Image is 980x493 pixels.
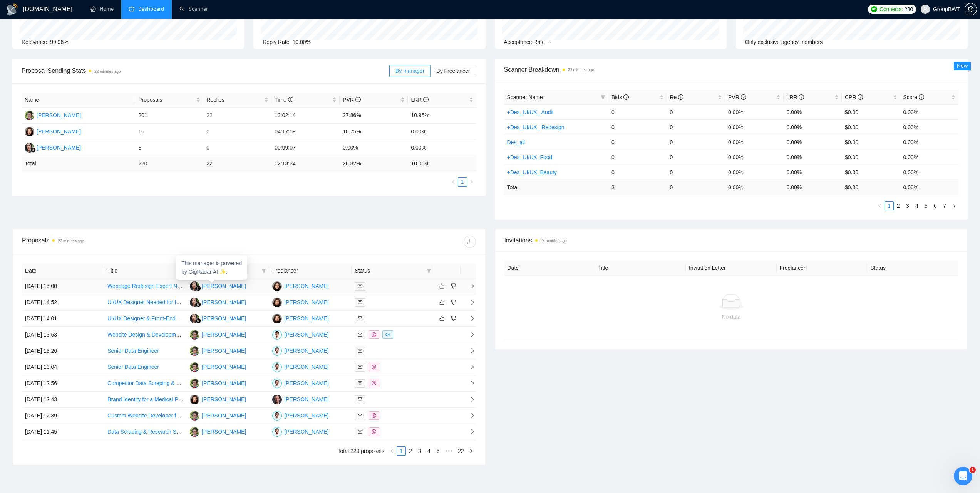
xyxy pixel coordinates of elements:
button: right [949,201,958,210]
td: 0 [608,119,667,135]
time: 22 minutes ago [94,69,121,74]
span: -- [548,39,551,45]
img: SK [272,314,282,323]
td: $0.00 [842,135,900,150]
td: 26.82 % [340,156,408,171]
span: mail [358,348,362,353]
a: AS[PERSON_NAME] [190,363,246,370]
a: AS[PERSON_NAME] [25,112,81,118]
th: Title [104,263,187,278]
a: SN[PERSON_NAME] [190,315,246,321]
span: Reply Rate [263,39,289,45]
span: user [923,7,928,12]
a: AY[PERSON_NAME] [272,428,328,434]
a: AS[PERSON_NAME] [190,347,246,353]
button: right [467,446,476,456]
button: setting [965,3,977,15]
span: right [469,449,474,453]
span: info-circle [741,94,746,100]
img: gigradar-bm.png [30,147,36,153]
span: 10.00% [293,39,311,45]
span: info-circle [623,94,629,100]
li: 22 [455,446,467,456]
li: 2 [406,446,415,456]
a: 7 [940,202,949,210]
span: ••• [443,446,455,456]
a: DN[PERSON_NAME] [272,331,328,337]
td: 0 [667,150,725,165]
img: AS [190,411,199,421]
span: dislike [451,315,456,321]
img: SK [190,395,199,404]
span: Bids [611,94,629,100]
img: SN [190,281,199,291]
span: dislike [451,283,456,289]
img: AS [190,379,199,388]
img: AY [272,362,282,372]
td: UI/UX Designer Needed for Integration Cards and Visuals [104,294,187,311]
button: like [437,298,447,307]
span: CPR [845,94,863,100]
td: 0.00 % [900,180,959,195]
span: info-circle [858,94,863,100]
th: Proposals [135,93,203,108]
span: like [439,283,445,289]
img: VZ [272,395,282,404]
a: 2 [406,447,415,455]
li: Previous Page [449,177,458,187]
span: left [878,204,882,208]
button: dislike [449,298,458,307]
span: Time [275,97,293,103]
a: Data Scraping & Research Specialist (Physician Practices in [US_STATE]) [107,429,285,435]
div: [PERSON_NAME] [202,411,246,420]
a: SN[PERSON_NAME] [190,283,246,289]
span: Proposal Sending Stats [22,66,389,76]
span: Acceptance Rate [504,39,545,45]
a: UI/UX Designer Needed for Integration Cards and Visuals [107,299,245,305]
span: mail [358,332,362,337]
td: 0.00% [784,104,842,119]
a: 6 [931,202,940,210]
td: UI/UX Designer & Front-End Developer for Fintech Startup [104,311,187,327]
img: SN [190,298,199,307]
td: 13:02:14 [271,108,340,124]
td: 00:09:07 [271,140,340,156]
span: By manager [395,68,424,74]
img: logo [6,3,18,16]
img: AY [272,379,282,388]
a: AY[PERSON_NAME] [272,363,328,370]
a: AS[PERSON_NAME] [190,380,246,386]
img: SK [25,127,34,136]
li: 2 [894,201,903,210]
a: UI/UX Designer & Front-End Developer for Fintech Startup [107,315,247,321]
td: 0.00% [340,140,408,156]
a: Brand Identity for a Medical Practice [107,396,194,402]
span: LRR [411,97,429,103]
td: [DATE] 14:52 [22,294,104,311]
td: 0.00% [408,124,476,140]
img: AY [272,411,282,421]
td: 0.00 % [725,180,784,195]
div: [PERSON_NAME] [202,427,246,436]
span: 99.96% [50,39,68,45]
span: right [469,180,474,184]
span: Relevance [22,39,47,45]
time: 22 minutes ago [58,239,84,243]
div: [PERSON_NAME] [284,427,328,436]
a: 5 [922,202,930,210]
td: 0.00% [725,150,784,165]
button: left [449,177,458,187]
button: like [437,281,447,291]
a: 5 [434,447,442,455]
a: SK[PERSON_NAME] [190,396,246,402]
span: mail [358,429,362,434]
span: Re [670,94,684,100]
th: Freelancer [269,263,352,278]
td: 0 [608,135,667,150]
span: PVR [343,97,361,103]
span: mail [358,316,362,321]
div: [PERSON_NAME] [284,379,328,387]
td: 12:13:34 [271,156,340,171]
span: filter [599,91,607,103]
span: left [451,180,456,184]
